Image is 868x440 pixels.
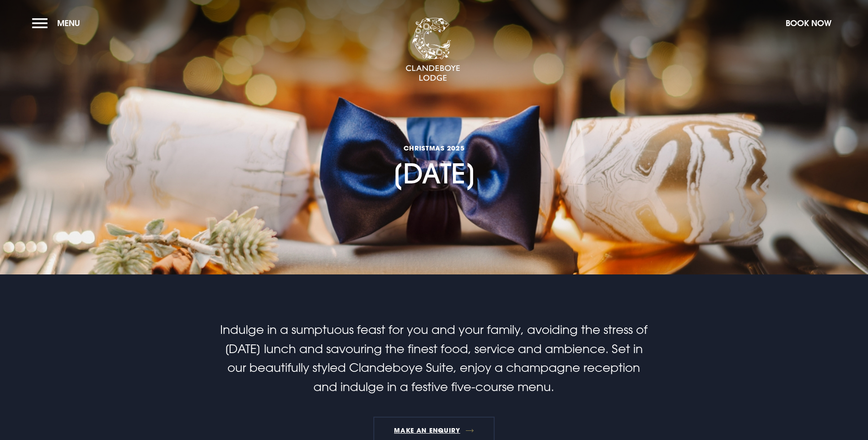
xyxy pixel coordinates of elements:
[216,320,652,396] p: Indulge in a sumptuous feast for you and your family, avoiding the stress of [DATE] lunch and sav...
[781,13,836,33] button: Book Now
[392,89,476,190] h1: [DATE]
[405,18,460,82] img: Clandeboye Lodge
[32,13,85,33] button: Menu
[392,144,476,152] span: CHRISTMAS 2025
[57,18,80,28] span: Menu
